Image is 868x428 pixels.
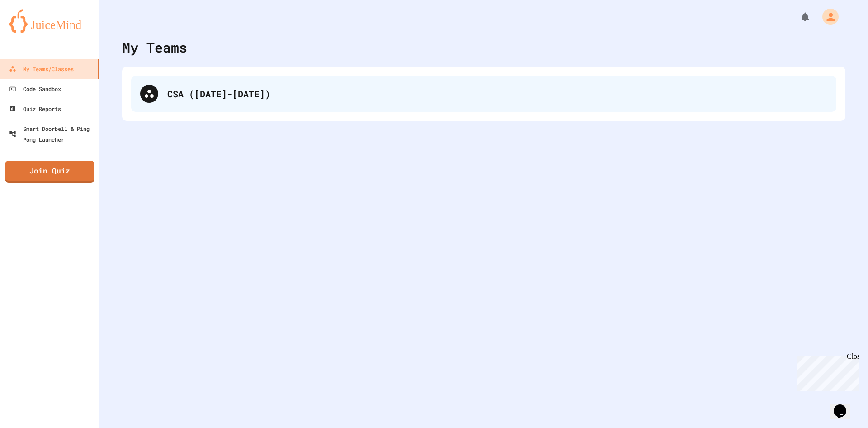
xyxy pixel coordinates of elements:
iframe: chat widget [830,392,859,419]
div: My Teams [122,37,187,58]
div: CSA ([DATE]-[DATE]) [131,76,836,112]
div: Quiz Reports [9,103,61,114]
div: Code Sandbox [9,83,61,94]
div: CSA ([DATE]-[DATE]) [167,87,827,101]
a: Join Quiz [5,161,94,183]
div: Chat with us now!Close [4,4,62,58]
div: My Teams/Classes [9,63,74,74]
div: My Notifications [783,9,813,24]
img: logo-orange.svg [9,9,90,33]
iframe: chat widget [793,352,859,391]
div: My Account [813,6,841,27]
div: Smart Doorbell & Ping Pong Launcher [9,123,96,145]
